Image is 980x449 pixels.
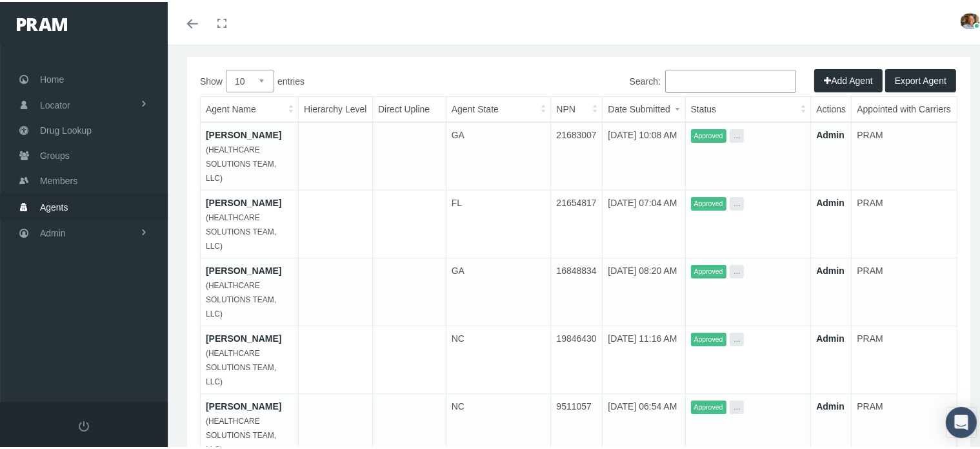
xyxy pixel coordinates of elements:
[446,324,551,392] td: NC
[603,324,685,392] td: [DATE] 11:16 AM
[691,127,726,141] span: Approved
[40,116,92,141] span: Drug Lookup
[551,324,603,392] td: 19846430
[40,65,64,90] span: Home
[206,211,276,249] span: (HEALTHCARE SOLUTIONS TEAM, LLC)
[691,263,726,277] span: Approved
[200,68,579,90] label: Show entries
[40,141,70,166] span: Groups
[691,399,726,412] span: Approved
[299,95,373,120] th: Hierarchy Level
[816,196,845,206] a: Admin
[811,95,852,120] th: Actions
[551,120,603,189] td: 21683007
[852,120,957,189] td: PRAM
[730,399,744,412] button: ...
[814,67,883,90] button: Add Agent
[17,16,67,29] img: PRAM_20_x_78.png
[446,95,551,120] th: Agent State: activate to sort column ascending
[446,189,551,256] td: FL
[603,189,685,256] td: [DATE] 07:04 AM
[691,331,726,344] span: Approved
[816,264,845,274] a: Admin
[206,128,281,138] a: [PERSON_NAME]
[730,127,744,141] button: ...
[551,189,603,256] td: 21654817
[852,189,957,256] td: PRAM
[816,128,845,138] a: Admin
[373,95,446,120] th: Direct Upline
[40,167,77,191] span: Members
[603,256,685,324] td: [DATE] 08:20 AM
[206,143,276,181] span: (HEALTHCARE SOLUTIONS TEAM, LLC)
[40,219,66,244] span: Admin
[630,68,796,91] label: Search:
[816,399,845,410] a: Admin
[730,195,744,209] button: ...
[206,196,281,206] a: [PERSON_NAME]
[551,256,603,324] td: 16848834
[685,95,811,120] th: Status: activate to sort column ascending
[730,263,744,277] button: ...
[206,264,281,274] a: [PERSON_NAME]
[852,95,957,120] th: Appointed with Carriers
[816,331,845,342] a: Admin
[206,347,276,384] span: (HEALTHCARE SOLUTIONS TEAM, LLC)
[40,193,68,218] span: Agents
[201,95,299,120] th: Agent Name: activate to sort column ascending
[852,256,957,324] td: PRAM
[730,331,744,344] button: ...
[206,279,276,317] span: (HEALTHCARE SOLUTIONS TEAM, LLC)
[226,68,274,90] select: Showentries
[206,331,281,342] a: [PERSON_NAME]
[691,195,726,209] span: Approved
[603,120,685,189] td: [DATE] 10:08 AM
[551,95,603,120] th: NPN: activate to sort column ascending
[885,67,956,90] button: Export Agent
[446,256,551,324] td: GA
[40,91,70,116] span: Locator
[946,405,977,436] div: Open Intercom Messenger
[852,324,957,392] td: PRAM
[665,68,796,91] input: Search:
[603,95,685,120] th: Date Submitted: activate to sort column ascending
[446,120,551,189] td: GA
[961,12,980,27] img: S_Profile_Picture_15241.jpg
[206,399,281,410] a: [PERSON_NAME]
